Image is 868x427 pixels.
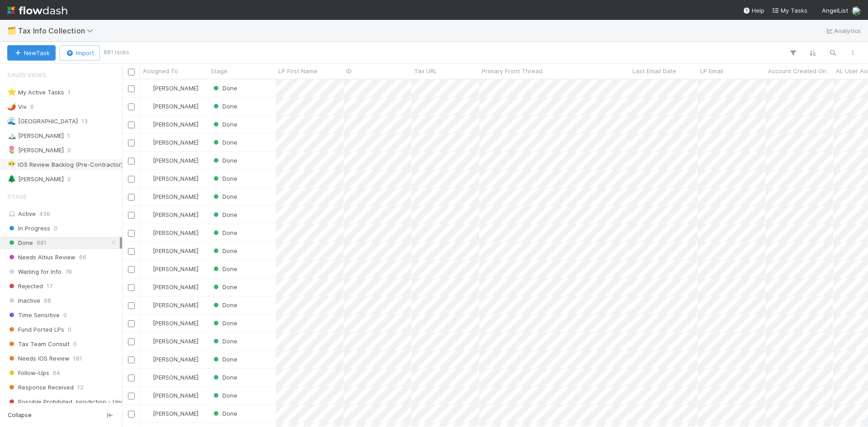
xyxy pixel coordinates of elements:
[153,374,198,381] span: [PERSON_NAME]
[212,391,237,400] div: Done
[73,353,82,364] span: 181
[7,145,64,156] div: [PERSON_NAME]
[7,101,27,113] div: Viv
[128,176,135,183] input: Toggle Row Selected
[65,266,72,277] span: 78
[212,246,237,255] div: Done
[212,265,237,272] span: Done
[143,66,178,75] span: Assigned To
[212,319,237,327] span: Done
[212,338,237,345] span: Done
[128,248,135,255] input: Toggle Row Selected
[153,175,198,182] span: [PERSON_NAME]
[212,103,237,110] span: Done
[153,211,198,218] span: [PERSON_NAME]
[144,102,198,111] div: [PERSON_NAME]
[7,45,56,61] button: NewTask
[212,300,237,310] div: Done
[128,393,135,399] input: Toggle Row Selected
[128,69,135,75] input: Toggle All Rows Selected
[144,121,151,128] img: avatar_99e80e95-8f0d-4917-ae3c-b5dad577a2b5.png
[772,6,807,15] a: My Tasks
[144,192,198,201] div: [PERSON_NAME]
[212,211,237,218] span: Done
[414,66,437,75] span: Tax URL
[212,247,237,254] span: Done
[128,357,135,363] input: Toggle Row Selected
[743,6,764,15] div: Help
[7,27,16,34] span: 🗂️
[7,310,60,321] span: Time Sensitive
[144,139,151,146] img: avatar_99e80e95-8f0d-4917-ae3c-b5dad577a2b5.png
[18,26,98,35] span: Tax Info Collection
[37,237,47,249] span: 881
[7,223,50,234] span: In Progress
[153,319,198,327] span: [PERSON_NAME]
[30,101,34,113] span: 6
[144,300,198,310] div: [PERSON_NAME]
[128,230,135,237] input: Toggle Row Selected
[128,302,135,309] input: Toggle Row Selected
[144,210,198,219] div: [PERSON_NAME]
[153,103,198,110] span: [PERSON_NAME]
[128,411,135,418] input: Toggle Row Selected
[7,66,46,84] span: Saved Views
[825,25,861,36] a: Analytics
[153,392,198,399] span: [PERSON_NAME]
[482,66,542,75] span: Primary Front Thread
[144,301,151,309] img: avatar_99e80e95-8f0d-4917-ae3c-b5dad577a2b5.png
[212,410,237,417] span: Done
[7,175,16,183] span: 🌲
[7,188,27,206] span: Stage
[153,356,198,363] span: [PERSON_NAME]
[144,319,151,327] img: avatar_1a1d5361-16dd-4910-a949-020dcd9f55a3.png
[153,265,198,272] span: [PERSON_NAME]
[39,210,50,217] span: 436
[144,373,198,382] div: [PERSON_NAME]
[144,84,198,93] div: [PERSON_NAME]
[212,229,237,236] span: Done
[212,193,237,200] span: Done
[212,121,237,128] span: Done
[153,247,198,254] span: [PERSON_NAME]
[7,367,49,379] span: Follow-Ups
[212,84,237,93] div: Done
[144,247,151,254] img: avatar_99e80e95-8f0d-4917-ae3c-b5dad577a2b5.png
[153,410,198,417] span: [PERSON_NAME]
[212,264,237,273] div: Done
[7,131,16,139] span: 🏔️
[7,353,70,364] span: Needs IOS Review
[7,159,123,170] div: IOS Review Backlog (Pre-Contractor)
[153,193,198,200] span: [PERSON_NAME]
[278,66,317,75] span: LP First Name
[144,282,198,291] div: [PERSON_NAME]
[128,158,135,164] input: Toggle Row Selected
[144,409,198,418] div: [PERSON_NAME]
[7,281,43,292] span: Rejected
[144,138,198,147] div: [PERSON_NAME]
[632,66,676,75] span: Last Email Date
[212,301,237,309] span: Done
[212,392,237,399] span: Done
[153,139,198,146] span: [PERSON_NAME]
[212,174,237,183] div: Done
[212,319,237,328] div: Done
[7,382,74,393] span: Response Received
[768,66,826,75] span: Account Created On
[144,319,198,328] div: [PERSON_NAME]
[144,265,151,272] img: avatar_99e80e95-8f0d-4917-ae3c-b5dad577a2b5.png
[59,45,100,61] button: Import
[144,157,151,164] img: avatar_1a1d5361-16dd-4910-a949-020dcd9f55a3.png
[7,160,16,168] span: 😶‍🌫️
[153,301,198,309] span: [PERSON_NAME]
[144,392,151,399] img: avatar_7d83f73c-397d-4044-baf2-bb2da42e298f.png
[212,283,237,291] span: Done
[7,174,64,185] div: [PERSON_NAME]
[212,228,237,237] div: Done
[7,103,16,110] span: 🌶️
[81,116,88,127] span: 13
[7,237,33,249] span: Done
[63,310,67,321] span: 0
[128,122,135,128] input: Toggle Row Selected
[144,175,151,182] img: avatar_1a1d5361-16dd-4910-a949-020dcd9f55a3.png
